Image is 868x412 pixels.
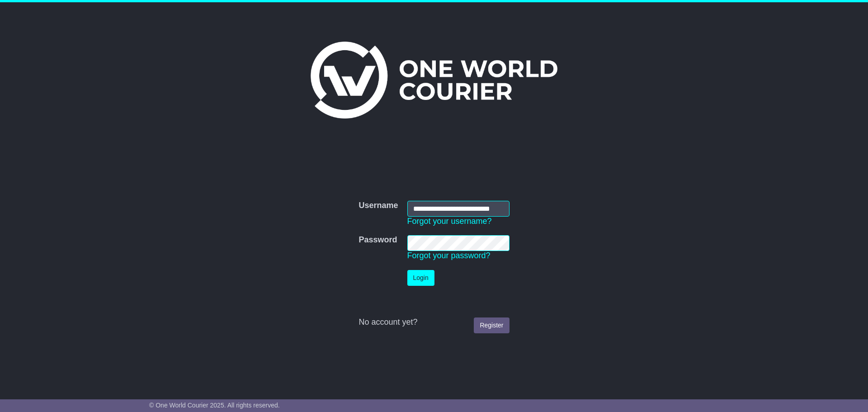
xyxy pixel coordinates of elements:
button: Login [407,270,434,286]
a: Forgot your password? [407,251,491,260]
label: Password [359,235,397,245]
div: No account yet? [359,317,509,327]
a: Register [474,317,509,333]
img: One World [311,42,557,118]
span: © One World Courier 2025. All rights reserved. [149,402,280,409]
a: Forgot your username? [407,217,492,226]
label: Username [359,201,398,211]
